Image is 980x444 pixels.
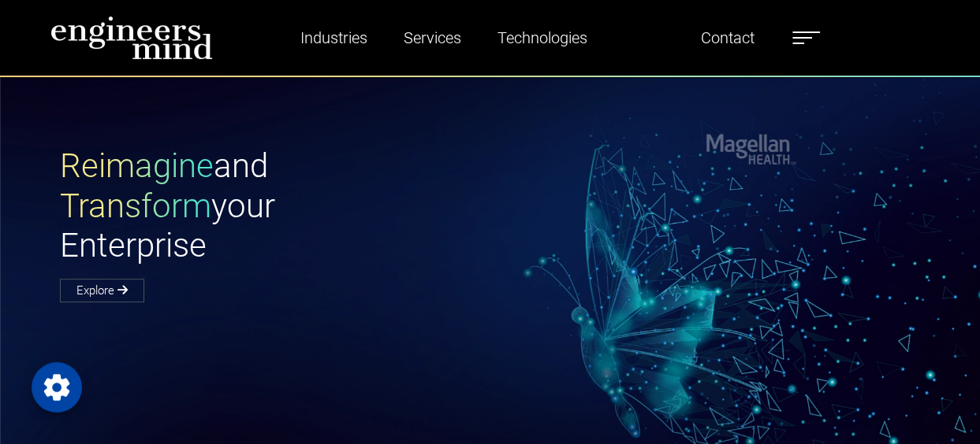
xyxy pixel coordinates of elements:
[60,146,490,265] h1: and your Enterprise
[60,187,211,225] span: Transform
[60,279,144,302] a: Explore
[294,20,374,56] a: Industries
[50,16,213,60] img: logo
[397,20,468,56] a: Services
[695,20,761,56] a: Contact
[491,20,594,56] a: Technologies
[60,146,214,185] span: Reimagine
